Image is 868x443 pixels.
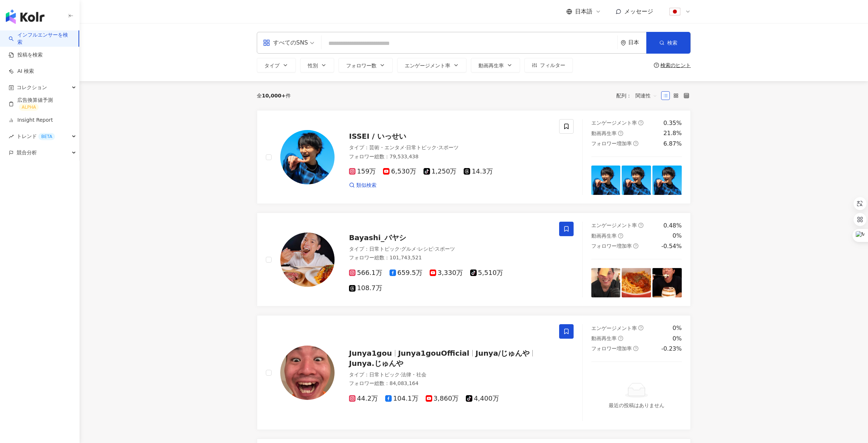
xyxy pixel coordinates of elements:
[349,182,376,189] a: 類似検索
[471,58,520,72] button: 動画再生率
[257,58,296,72] button: タイプ
[438,145,459,150] span: スポーツ
[339,58,393,72] button: フォロワー数
[405,63,450,68] span: エンゲージメント率
[369,246,400,252] span: 日常トピック
[9,117,53,124] a: Insight Report
[633,141,638,146] span: question-circle
[356,182,376,189] span: 類似検索
[406,145,437,150] span: 日常トピック
[663,222,682,230] div: 0.48%
[622,166,651,195] img: post-image
[663,119,682,127] div: 0.35%
[667,40,677,46] span: 検索
[349,380,550,387] div: フォロワー総数 ： 84,083,164
[38,133,55,140] div: BETA
[624,8,653,15] span: メッセージ
[263,39,270,46] span: appstore
[418,246,433,252] span: レシピ
[673,232,682,240] div: 0%
[591,130,617,136] span: 動画再生率
[17,128,55,145] span: トレンド
[591,233,617,239] span: 動画再生率
[383,168,416,175] span: 6,530万
[540,62,565,68] span: フィルター
[464,168,493,175] span: 14.3万
[262,93,286,99] span: 10,000+
[346,63,376,68] span: フォロワー数
[616,90,661,101] div: 配列：
[369,372,400,377] span: 日常トピック
[349,349,392,358] span: Junya1gou
[618,233,623,238] span: question-circle
[652,166,682,195] img: post-image
[466,395,499,402] span: 4,400万
[400,372,401,377] span: ·
[280,346,335,400] img: KOL Avatar
[661,345,682,353] div: -0.23%
[349,371,550,379] div: タイプ ：
[405,145,406,150] span: ·
[430,269,463,277] span: 3,330万
[349,246,550,253] div: タイプ ：
[435,246,455,252] span: スポーツ
[401,372,426,377] span: 法律・社会
[390,269,423,277] span: 659.5万
[591,166,621,195] img: post-image
[618,336,623,341] span: question-circle
[591,268,621,297] img: post-image
[257,315,691,430] a: KOL AvatarJunya1gouJunya1gouOfficialJunya/じゅんやJunya.じゅんやタイプ：日常トピック·法律・社会フォロワー総数：84,083,16444.2万10...
[17,145,37,161] span: 競合分析
[654,63,659,68] span: question-circle
[349,144,550,151] div: タイプ ：
[663,129,682,137] div: 21.8%
[369,145,405,150] span: 芸術・エンタメ
[652,268,682,297] img: post-image
[673,324,682,332] div: 0%
[633,346,638,351] span: question-circle
[618,131,623,136] span: question-circle
[400,246,401,252] span: ·
[663,140,682,148] div: 6.87%
[349,233,406,242] span: Bayashi_バヤシ
[638,325,643,330] span: question-circle
[638,120,643,125] span: question-circle
[398,349,469,358] span: Junya1gouOfficial
[280,130,335,184] img: KOL Avatar
[660,62,691,68] div: 検索のヒント
[621,40,626,46] span: environment
[263,37,308,49] div: すべてのSNS
[9,32,73,46] a: searchインフルエンサーを検索
[385,395,418,402] span: 104.1万
[349,269,382,277] span: 566.1万
[478,63,504,68] span: 動画再生率
[264,63,280,68] span: タイプ
[9,134,14,139] span: rise
[668,5,682,18] img: flag-Japan-800x800.png
[437,145,438,150] span: ·
[524,58,573,72] button: フィルター
[591,325,637,331] span: エンゲージメント率
[257,93,291,99] div: 全 件
[635,90,657,101] span: 関連性
[349,254,550,262] div: フォロワー総数 ： 101,743,521
[591,346,632,351] span: フォロワー増加率
[476,349,530,358] span: Junya/じゅんや
[622,268,651,297] img: post-image
[628,39,646,46] div: 日本
[308,63,318,68] span: 性別
[257,213,691,306] a: KOL AvatarBayashi_バヤシタイプ：日常トピック·グルメ·レシピ·スポーツフォロワー総数：101,743,521566.1万659.5万3,330万5,510万108.7万エンゲー...
[397,58,467,72] button: エンゲージメント率
[426,395,459,402] span: 3,860万
[349,395,378,402] span: 44.2万
[6,9,44,24] img: logo
[470,269,503,277] span: 5,510万
[349,153,550,160] div: フォロワー総数 ： 79,533,438
[424,168,457,175] span: 1,250万
[433,246,435,252] span: ·
[9,97,73,111] a: 広告換算値予測ALPHA
[575,8,592,16] span: 日本語
[633,243,638,248] span: question-circle
[673,335,682,343] div: 0%
[591,120,637,126] span: エンゲージメント率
